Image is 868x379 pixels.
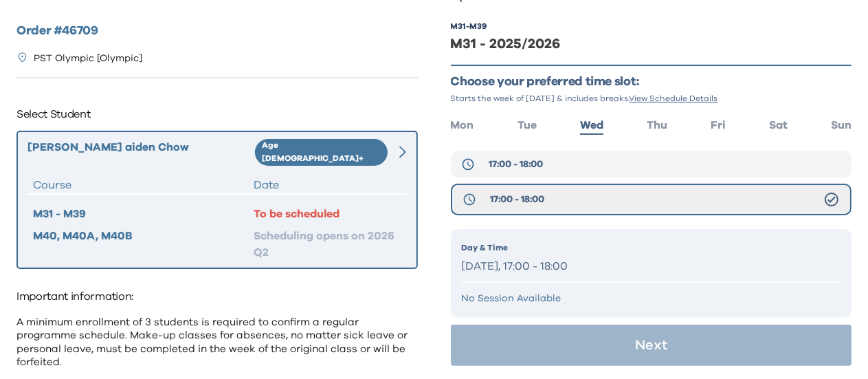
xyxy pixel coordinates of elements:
[451,325,852,366] button: Next
[255,139,388,166] div: Age [DEMOGRAPHIC_DATA]+
[451,74,852,90] p: Choose your preferred time slot:
[27,139,255,166] div: [PERSON_NAME] aiden Chow
[580,120,603,131] span: Wed
[16,22,418,41] h2: Order # 46709
[489,158,543,171] span: 17:00 - 18:00
[451,184,852,215] button: 17:00 - 18:00
[769,120,788,131] span: Sat
[451,120,474,131] span: Mon
[33,177,254,193] div: Course
[254,177,401,193] div: Date
[451,151,852,177] button: 17:00 - 18:00
[451,34,852,54] div: M31 - 2025/2026
[647,120,667,131] span: Thu
[34,52,142,66] p: PST Olympic [Olympic]
[490,193,544,206] span: 17:00 - 18:00
[462,257,841,277] p: [DATE], 17:00 - 18:00
[462,241,841,254] p: Day & Time
[254,206,401,222] div: To be scheduled
[451,93,852,104] p: Starts the week of [DATE] & includes breaks.
[33,228,254,261] div: M40, M40A, M40B
[635,338,667,352] p: Next
[462,292,841,305] p: No Session Available
[630,94,718,102] span: View Schedule Details
[16,285,418,307] p: Important information:
[33,206,254,222] div: M31 - M39
[518,120,537,131] span: Tue
[711,120,726,131] span: Fri
[254,228,401,261] div: Scheduling opens on 2026 Q2
[16,103,418,125] p: Select Student
[831,120,852,131] span: Sun
[451,21,487,32] div: M31 - M39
